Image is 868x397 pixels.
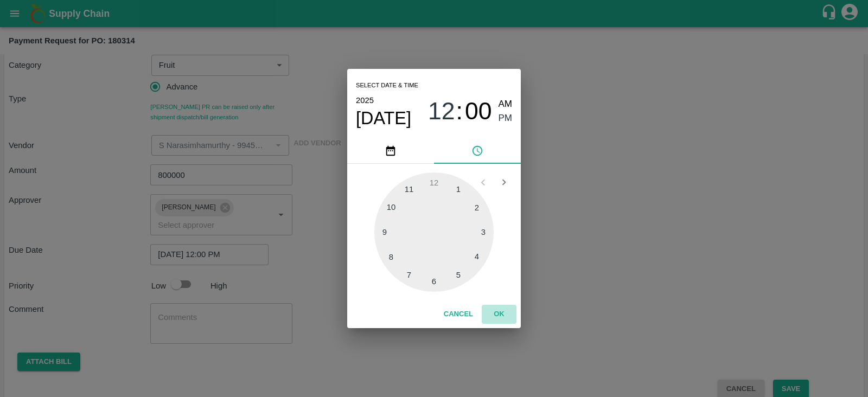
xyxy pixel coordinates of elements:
[356,107,411,129] button: [DATE]
[356,93,374,107] button: 2025
[465,97,492,125] span: 00
[456,97,463,126] span: :
[439,305,477,324] button: Cancel
[428,97,455,125] span: 12
[499,97,513,112] button: AM
[434,138,521,164] button: pick time
[494,172,514,193] button: Open next view
[347,138,434,164] button: pick date
[482,305,516,324] button: OK
[428,97,455,126] button: 12
[465,97,492,126] button: 00
[499,111,513,126] button: PM
[356,78,418,94] span: Select date & time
